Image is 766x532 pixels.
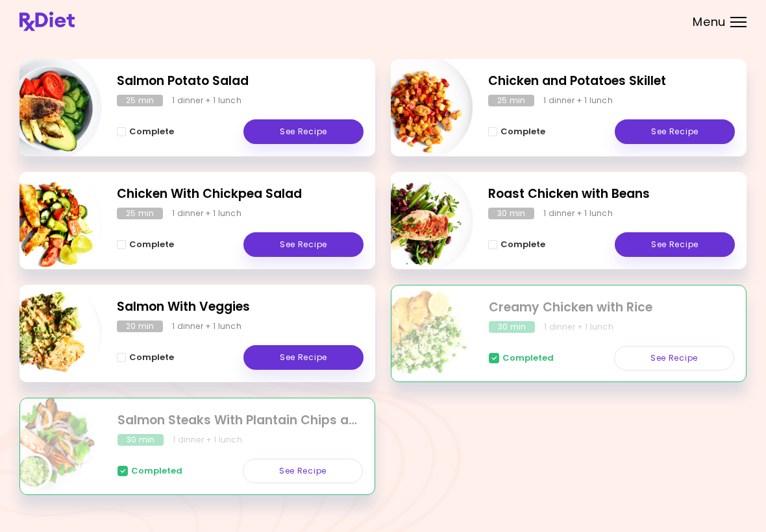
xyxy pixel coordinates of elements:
[173,434,242,446] div: 1 dinner + 1 lunch
[543,95,613,106] div: 1 dinner + 1 lunch
[117,185,364,204] h2: Chicken With Chickpea Salad
[693,16,726,28] span: Menu
[489,298,734,317] h2: Creamy Chicken with Rice
[131,466,182,476] span: Completed
[172,320,241,332] div: 1 dinner + 1 lunch
[488,95,534,106] div: 25 min
[172,95,241,106] div: 1 dinner + 1 lunch
[500,239,545,250] span: Complete
[488,72,735,91] h2: Chicken and Potatoes Skillet
[172,208,241,219] div: 1 dinner + 1 lunch
[117,411,363,430] h2: Salmon Steaks With Plantain Chips and Guacamole
[117,320,163,332] div: 20 min
[614,346,734,370] a: See Recipe - Creamy Chicken with Rice
[243,232,364,257] a: See Recipe - Chicken With Chickpea Salad
[488,237,545,252] button: Complete - Roast Chicken with Beans
[117,237,174,252] button: Complete - Chicken With Chickpea Salad
[615,119,735,144] a: See Recipe - Chicken and Potatoes Skillet
[365,167,473,274] img: Info - Roast Chicken with Beans
[489,321,535,333] div: 30 min
[543,208,613,219] div: 1 dinner + 1 lunch
[488,124,545,139] button: Complete - Chicken and Potatoes Skillet
[366,280,474,388] img: Info - Creamy Chicken with Rice
[117,208,163,219] div: 25 min
[243,119,364,144] a: See Recipe - Salmon Potato Salad
[117,72,364,91] h2: Salmon Potato Salad
[500,127,545,137] span: Complete
[243,345,364,370] a: See Recipe - Salmon With Veggies
[544,321,613,333] div: 1 dinner + 1 lunch
[117,95,163,106] div: 25 min
[129,352,174,363] span: Complete
[117,124,174,139] button: Complete - Salmon Potato Salad
[615,232,735,257] a: See Recipe - Roast Chicken with Beans
[117,298,364,317] h2: Salmon With Veggies
[117,434,164,446] div: 30 min
[502,353,554,363] span: Completed
[19,12,75,31] img: RxDiet
[117,350,174,365] button: Complete - Salmon With Veggies
[243,459,363,483] a: See Recipe - Salmon Steaks With Plantain Chips and Guacamole
[488,208,534,219] div: 30 min
[365,54,473,162] img: Info - Chicken and Potatoes Skillet
[129,239,174,250] span: Complete
[129,127,174,137] span: Complete
[488,185,735,204] h2: Roast Chicken with Beans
